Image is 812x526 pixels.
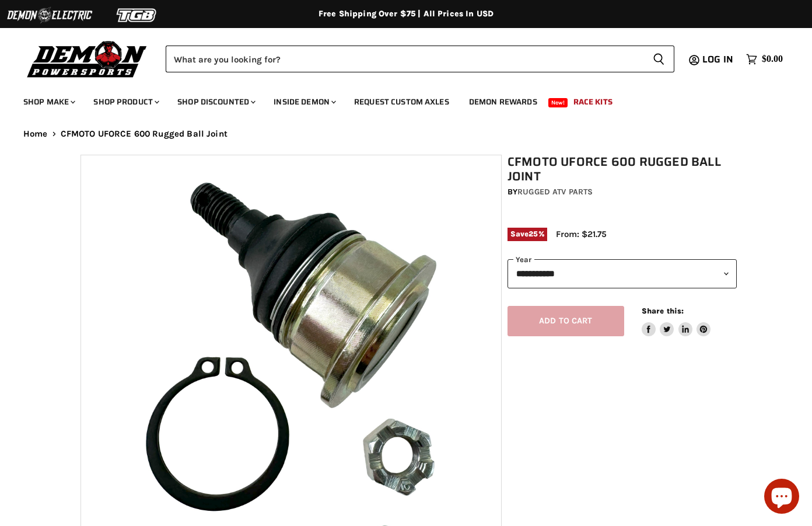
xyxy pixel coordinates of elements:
a: Inside Demon [265,90,343,114]
a: Shop Make [15,90,82,114]
button: Search [643,46,674,72]
img: Demon Electric Logo 2 [6,4,93,26]
a: Home [23,129,48,139]
inbox-online-store-chat: Shopify online store chat [761,479,803,517]
span: Share this: [642,306,684,315]
a: Demon Rewards [460,90,546,114]
a: Race Kits [565,90,621,114]
ul: Main menu [15,85,780,114]
img: Demon Powersports [23,38,151,79]
input: Search [166,46,643,72]
a: Rugged ATV Parts [517,187,593,197]
a: Shop Discounted [169,90,262,114]
span: Save % [508,228,547,241]
a: Shop Product [85,90,166,114]
h1: CFMOTO UFORCE 600 Rugged Ball Joint [508,155,737,184]
a: $0.00 [740,51,789,68]
span: $0.00 [762,54,783,65]
span: CFMOTO UFORCE 600 Rugged Ball Joint [61,129,228,139]
span: Log in [702,52,733,67]
aside: Share this: [642,306,711,337]
div: by [508,186,737,198]
span: New! [548,98,568,107]
a: Request Custom Axles [345,90,458,114]
form: Product [166,46,674,72]
span: 25 [528,229,538,238]
span: From: $21.75 [556,229,607,239]
img: TGB Logo 2 [93,4,181,26]
select: year [508,259,737,288]
a: Log in [697,54,740,65]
